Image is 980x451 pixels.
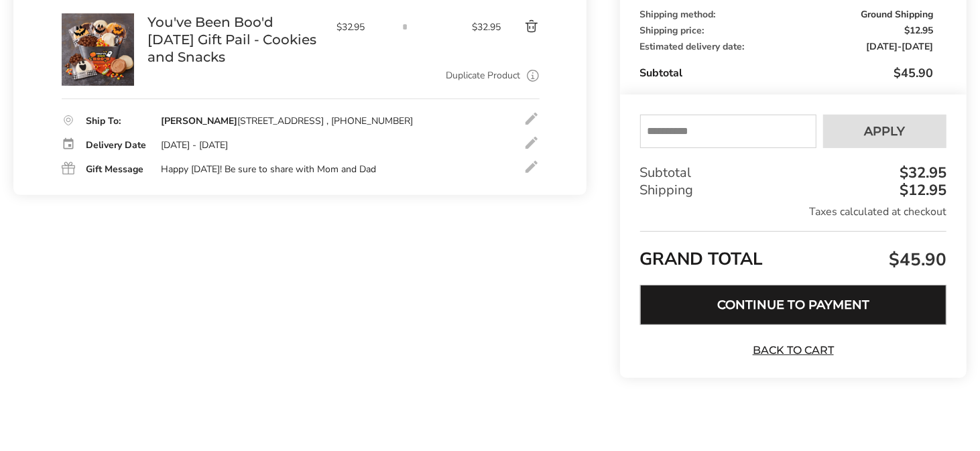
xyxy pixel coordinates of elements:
span: Apply [865,125,906,137]
div: Happy [DATE]! Be sure to share with Mom and Dad [161,164,376,176]
span: $12.95 [904,26,933,36]
a: You've Been Boo'd Halloween Gift Pail - Cookies and Snacks [62,13,134,25]
span: Ground Shipping [861,10,933,19]
div: $12.95 [896,183,946,198]
span: $32.95 [472,21,503,34]
div: Shipping method: [640,10,933,19]
strong: [PERSON_NAME] [161,115,237,127]
div: Ship To: [86,117,147,126]
span: $32.95 [336,21,385,34]
input: Quantity input [391,13,418,40]
span: [DATE] [902,40,933,53]
a: Back to Cart [746,343,840,358]
span: - [866,42,933,52]
div: Subtotal [640,164,946,182]
a: You've Been Boo'd [DATE] Gift Pail - Cookies and Snacks [147,13,323,66]
img: You've Been Boo'd Halloween Gift Pail - Cookies and Snacks [62,13,134,86]
div: Shipping [640,182,946,199]
div: [DATE] - [DATE] [161,139,228,151]
div: Delivery Date [86,141,147,150]
div: GRAND TOTAL [640,231,946,275]
span: [DATE] [866,40,898,53]
a: Duplicate Product [446,68,521,83]
button: Continue to Payment [640,285,946,325]
span: $45.90 [894,65,933,81]
div: Taxes calculated at checkout [640,204,946,219]
div: [STREET_ADDRESS] , [PHONE_NUMBER] [161,115,413,127]
div: Shipping price: [640,26,933,36]
span: $45.90 [885,248,946,271]
button: Delete product [502,19,539,35]
div: Gift Message [86,165,147,174]
div: $32.95 [896,166,946,180]
button: Apply [823,115,946,148]
div: Estimated delivery date: [640,42,933,52]
div: Subtotal [640,65,933,81]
